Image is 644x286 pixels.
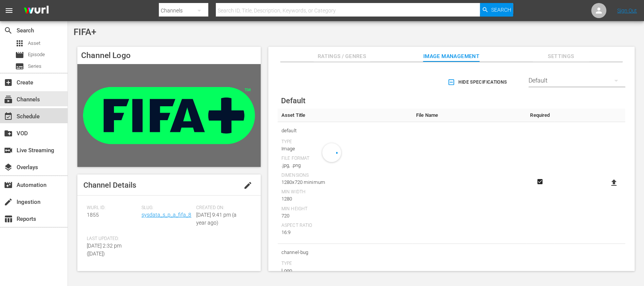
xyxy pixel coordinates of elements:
[141,212,191,218] a: sysdata_s_p_a_fifa_8
[423,52,480,61] span: Image Management
[281,126,409,136] span: default
[4,112,13,121] span: Schedule
[281,96,306,105] span: Default
[4,146,13,155] span: Live Streaming
[535,178,544,185] svg: Required
[196,212,237,226] span: [DATE] 9:41 pm (a year ago)
[281,223,409,229] div: Aspect Ratio
[239,176,257,194] button: edit
[18,2,54,20] img: ans4CAIJ8jUAAAAAAAAAAAAAAAAAAAAAAAAgQb4GAAAAAAAAAAAAAAAAAAAAAAAAJMjXAAAAAAAAAAAAAAAAAAAAAAAAgAT5G...
[4,78,13,87] span: Create
[28,51,45,58] span: Episode
[28,63,41,70] span: Series
[74,27,96,37] span: FIFA+
[15,50,24,60] span: Episode
[281,267,409,274] div: Logo
[412,109,526,122] th: File Name
[4,95,13,104] span: Channels
[480,3,513,17] button: Search
[281,206,409,212] div: Min Height
[77,47,261,64] h4: Channel Logo
[4,129,13,138] span: VOD
[243,181,252,190] span: edit
[4,214,13,223] span: Reports
[77,64,261,167] img: FIFA+
[281,212,409,220] div: 720
[446,72,510,93] button: Hide Specifications
[314,52,370,61] span: Ratings / Genres
[15,62,24,71] span: Series
[281,261,409,267] div: Type
[491,3,511,17] span: Search
[281,139,409,145] div: Type
[526,109,554,122] th: Required
[281,145,409,153] div: Image
[281,248,409,257] span: channel-bug
[281,156,409,162] div: File Format
[141,205,192,211] span: Slug:
[28,40,40,47] span: Asset
[529,70,625,91] div: Default
[281,173,409,179] div: Dimensions
[281,229,409,236] div: 16:9
[281,189,409,195] div: Min Width
[87,205,138,211] span: Wurl ID:
[4,197,13,206] span: Ingestion
[4,26,13,35] span: Search
[196,205,247,211] span: Created On:
[449,78,507,86] span: Hide Specifications
[87,236,138,242] span: Last Updated:
[87,243,121,257] span: [DATE] 2:32 pm ([DATE])
[87,212,99,218] span: 1855
[15,39,24,48] span: Asset
[617,8,637,14] a: Sign Out
[83,180,136,190] span: Channel Details
[5,6,14,15] span: menu
[4,180,13,190] span: Automation
[281,162,409,169] div: .jpg, .png
[533,52,589,61] span: Settings
[281,195,409,203] div: 1280
[4,163,13,172] span: Overlays
[281,179,409,186] div: 1280x720 minimum
[278,109,412,122] th: Asset Title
